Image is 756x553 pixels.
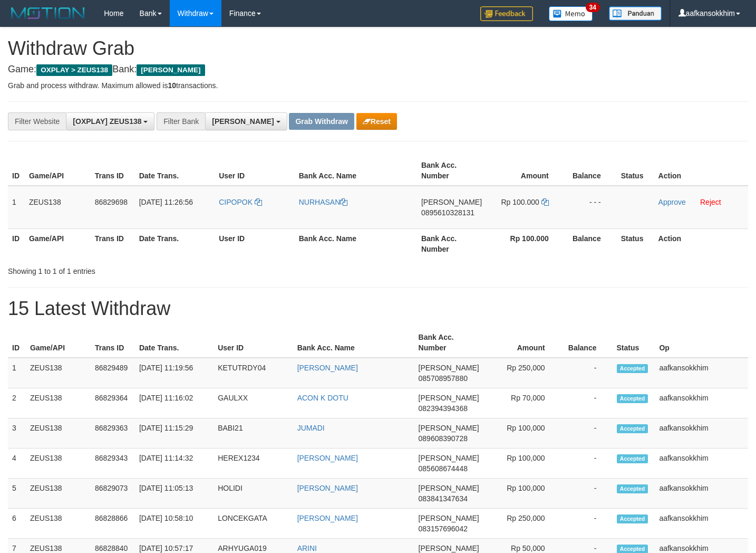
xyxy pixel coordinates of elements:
h1: Withdraw Grab [8,38,748,59]
th: Action [654,228,748,259]
td: 4 [8,449,26,479]
th: Date Trans. [135,328,214,358]
td: aafkansokkhim [655,418,748,449]
span: [PERSON_NAME] [421,198,482,206]
a: [PERSON_NAME] [297,514,358,522]
span: Accepted [617,424,648,433]
th: User ID [215,228,295,259]
td: ZEUS138 [26,388,91,418]
td: - - - [565,186,617,229]
td: Rp 100,000 [483,479,561,509]
th: Bank Acc. Number [414,328,483,358]
img: Feedback.jpg [480,6,533,21]
button: [OXPLAY] ZEUS138 [66,112,154,130]
span: [DATE] 11:26:56 [139,198,193,206]
span: Accepted [617,514,648,523]
th: Date Trans. [135,228,215,259]
td: 86829489 [91,358,135,388]
th: Bank Acc. Name [293,328,414,358]
span: [PERSON_NAME] [419,364,479,372]
span: [PERSON_NAME] [419,454,479,462]
td: GAULXX [214,388,293,418]
span: [PERSON_NAME] [419,424,479,432]
td: 86828866 [91,509,135,539]
th: Balance [565,228,617,259]
span: Copy 083841347634 to clipboard [419,494,468,503]
td: aafkansokkhim [655,479,748,509]
th: Game/API [26,328,91,358]
span: Accepted [617,484,648,493]
th: User ID [215,156,295,186]
td: [DATE] 11:19:56 [135,358,214,388]
span: [PERSON_NAME] [419,544,479,552]
td: - [561,358,613,388]
span: CIPOPOK [219,198,253,206]
div: Filter Bank [157,112,205,130]
a: [PERSON_NAME] [297,364,358,372]
td: 86829343 [91,449,135,479]
th: ID [8,328,26,358]
td: ZEUS138 [26,358,91,388]
td: 1 [8,186,25,229]
th: Status [617,156,654,186]
a: CIPOPOK [219,198,262,206]
td: 1 [8,358,26,388]
button: Reset [356,113,397,130]
span: Accepted [617,364,648,373]
span: Accepted [617,454,648,463]
td: Rp 100,000 [483,449,561,479]
th: Op [655,328,748,358]
td: ZEUS138 [26,509,91,539]
img: panduan.png [609,6,662,21]
th: Bank Acc. Name [295,156,417,186]
td: Rp 250,000 [483,358,561,388]
td: - [561,479,613,509]
img: Button%20Memo.svg [549,6,593,21]
td: 86829363 [91,418,135,449]
th: Trans ID [91,156,135,186]
th: Action [654,156,748,186]
td: - [561,418,613,449]
td: - [561,388,613,418]
th: Game/API [25,228,91,259]
a: [PERSON_NAME] [297,454,358,462]
td: BABI21 [214,418,293,449]
span: Accepted [617,394,648,403]
span: [PERSON_NAME] [419,514,479,522]
td: [DATE] 11:15:29 [135,418,214,449]
td: [DATE] 11:16:02 [135,388,214,418]
th: Status [617,228,654,259]
td: Rp 70,000 [483,388,561,418]
span: [PERSON_NAME] [212,117,274,126]
span: Copy 085608674448 to clipboard [419,464,468,473]
td: aafkansokkhim [655,509,748,539]
h1: 15 Latest Withdraw [8,298,748,319]
span: Rp 100.000 [501,198,539,206]
th: Bank Acc. Number [417,156,486,186]
td: 5 [8,479,26,509]
td: aafkansokkhim [655,358,748,388]
a: ACON K DOTU [297,394,348,402]
span: Copy 083157696042 to clipboard [419,525,468,533]
span: OXPLAY > ZEUS138 [36,64,112,76]
a: Copy 100000 to clipboard [541,198,549,206]
button: Grab Withdraw [289,113,354,130]
th: ID [8,228,25,259]
span: [PERSON_NAME] [137,64,205,76]
span: Copy 082394394368 to clipboard [419,404,468,413]
th: Amount [483,328,561,358]
td: [DATE] 11:14:32 [135,449,214,479]
span: 34 [586,3,600,12]
td: HEREX1234 [214,449,293,479]
td: HOLIDI [214,479,293,509]
button: [PERSON_NAME] [205,112,287,130]
p: Grab and process withdraw. Maximum allowed is transactions. [8,80,748,91]
span: Copy 085708957880 to clipboard [419,374,468,383]
td: - [561,449,613,479]
td: 86829073 [91,479,135,509]
th: Balance [565,156,617,186]
th: Balance [561,328,613,358]
td: aafkansokkhim [655,449,748,479]
td: aafkansokkhim [655,388,748,418]
a: NURHASAN [299,198,348,206]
